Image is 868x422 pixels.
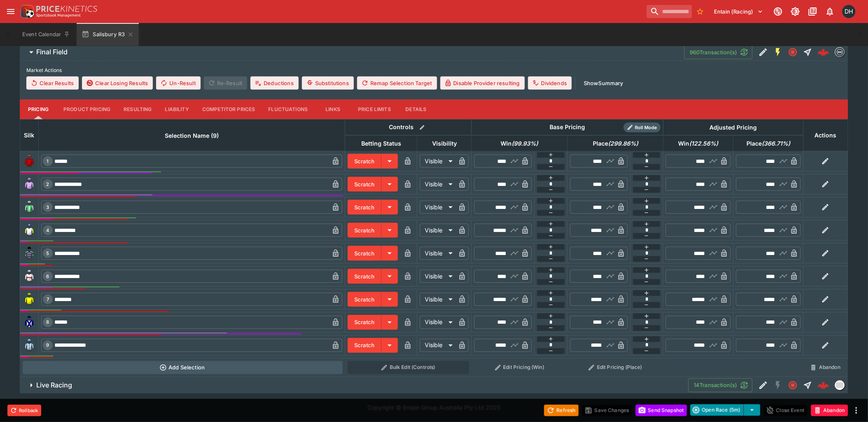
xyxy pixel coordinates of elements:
[250,77,299,90] button: Deductions
[348,338,381,353] button: Scratch
[684,45,753,59] button: 960Transaction(s)
[351,100,398,119] button: Price Limits
[417,122,428,133] button: Bulk edit
[771,378,786,393] button: SGM Disabled
[352,139,410,148] span: Betting Status
[17,23,75,46] button: Event Calendar
[156,77,200,90] button: Un-Result
[840,2,858,21] button: David Howard
[420,270,456,283] div: Visible
[45,343,51,348] span: 9
[314,100,351,119] button: Links
[26,77,79,90] button: Clear Results
[45,297,51,302] span: 7
[159,100,196,119] button: Liability
[420,316,456,329] div: Visible
[512,139,538,148] em: ( 99.93 %)
[348,361,469,374] button: Bulk Edit (Controls)
[420,247,456,260] div: Visible
[528,77,572,90] button: Dividends
[811,405,848,416] button: Abandon
[348,269,381,284] button: Scratch
[196,100,262,119] button: Competitor Prices
[818,380,829,391] div: 8f14dd47-7226-4bca-b966-953f959afde5
[348,315,381,330] button: Scratch
[771,4,786,19] button: Connected to PK
[23,270,36,283] img: runner 6
[815,44,832,60] a: 38a65598-02d3-4d96-bc47-5b6ad3331bd7
[818,46,829,58] div: 38a65598-02d3-4d96-bc47-5b6ad3331bd7
[806,361,845,374] button: Abandon
[492,139,547,148] span: Win(99.93%)
[544,405,579,416] button: Refresh
[737,139,799,148] span: Place(366.71%)
[357,77,437,90] button: Remap Selection Target
[82,77,153,90] button: Clear Losing Results
[23,155,36,168] img: runner 1
[788,47,798,57] svg: Closed
[420,155,456,168] div: Visible
[786,45,800,60] button: Closed
[45,320,51,325] span: 8
[348,292,381,307] button: Scratch
[348,246,381,261] button: Scratch
[45,181,51,187] span: 2
[23,361,343,374] button: Add Selection
[632,124,661,131] span: Roll Mode
[23,247,36,260] img: runner 5
[302,77,354,90] button: Substitutions
[818,380,829,391] img: logo-cerberus--red.svg
[45,250,51,256] span: 5
[420,293,456,306] div: Visible
[835,47,845,57] div: betmakers
[800,378,815,393] button: Straight
[7,405,41,416] button: Rollback
[45,158,51,164] span: 1
[398,100,435,119] button: Details
[440,77,525,90] button: Disable Provider resulting
[26,64,842,77] label: Market Actions
[771,45,786,60] button: SGM Enabled
[762,139,790,148] em: ( 366.71 %)
[420,339,456,352] div: Visible
[348,223,381,238] button: Scratch
[663,119,803,135] th: Adjusted Pricing
[474,361,565,374] button: Edit Pricing (Win)
[420,178,456,191] div: Visible
[18,3,35,20] img: PriceKinetics Logo
[20,100,57,119] button: Pricing
[694,5,707,18] button: No Bookmarks
[23,316,36,329] img: runner 8
[423,139,466,148] span: Visibility
[23,224,36,237] img: runner 4
[20,44,684,60] button: Final Field
[579,77,628,90] button: ShowSummary
[23,201,36,214] img: runner 3
[744,404,760,416] button: select merge strategy
[842,5,856,18] div: David Howard
[420,224,456,237] div: Visible
[636,405,687,416] button: Send Snapshot
[77,23,139,46] button: Salisbury R3
[348,154,381,169] button: Scratch
[348,177,381,192] button: Scratch
[608,139,638,148] em: ( 299.86 %)
[835,380,845,390] div: liveracing
[690,139,718,148] em: ( 122.56 %)
[818,46,829,58] img: logo-cerberus--red.svg
[36,14,81,17] img: Sportsbook Management
[688,378,753,392] button: 14Transaction(s)
[647,5,692,18] input: search
[204,77,247,90] span: Re-Result
[788,380,798,390] svg: Closed
[36,48,68,56] h6: Final Field
[786,378,800,393] button: Closed
[3,4,18,19] button: open drawer
[117,100,158,119] button: Resulting
[348,200,381,215] button: Scratch
[45,227,51,233] span: 4
[570,361,661,374] button: Edit Pricing (Place)
[669,139,728,148] span: Win(122.56%)
[823,4,838,19] button: Notifications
